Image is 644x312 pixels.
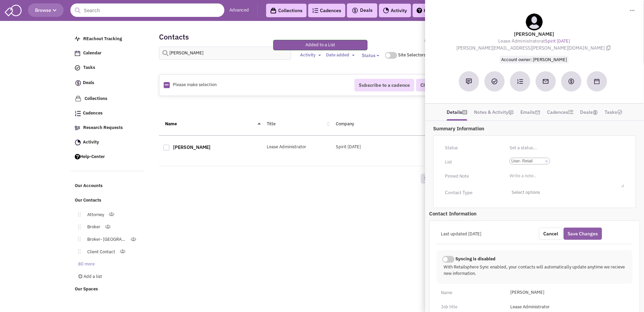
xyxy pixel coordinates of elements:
span: Our Contacts [75,198,101,203]
input: ×User- Retail [552,158,567,164]
a: Broker [80,222,104,232]
img: Schedule a Meeting [594,79,600,84]
button: Deals [350,6,375,15]
a: [PERSON_NAME] [173,144,211,150]
a: Deals [580,107,598,117]
a: Our Spaces [71,283,145,296]
span: Collections [85,96,107,101]
div: Contact Type [441,189,503,196]
a: Name [165,121,177,127]
a: Help-Center [71,151,145,163]
span: Tasks [83,65,95,71]
a: Deals [71,76,145,90]
a: REachout Tracking [71,33,145,46]
a: Activity [379,4,411,17]
a: Broker- [GEOGRAPHIC_DATA] [80,235,130,244]
p: Contact Information [429,210,640,217]
img: Create a deal [568,78,575,85]
button: Cancel [539,228,562,240]
span: Our Spaces [75,286,98,292]
div: Status [441,142,503,153]
input: Search [70,3,224,17]
img: icon-dealamount.png [592,110,598,115]
span: Lease Administrator [498,38,541,44]
div: Name [437,287,502,298]
div: Lease Administrator [262,144,331,150]
img: teammate.png [526,14,543,30]
p: With Retailsphere Sync enabled, your contacts will automatically update anytime we recieve new in... [444,264,625,277]
input: Set a status... [508,142,624,153]
img: icon-email-active-16.png [535,110,540,115]
span: at [498,38,570,44]
img: Activity.png [75,139,81,146]
img: icon-collection-lavender-black.svg [270,7,277,14]
span: Deals [352,7,373,13]
a: Research Requests [71,122,145,134]
a: Collections [71,92,145,105]
strong: Syncing is disabled [455,256,495,262]
a: Details [447,107,467,117]
img: Activity.png [383,7,389,14]
a: Our Contacts [71,194,145,207]
img: Cadences_logo.png [312,8,318,13]
button: Status [358,49,383,61]
img: Send an email [542,78,549,85]
lable: [PERSON_NAME] [433,30,636,37]
span: [PERSON_NAME][EMAIL_ADDRESS][PERSON_NAME][DOMAIN_NAME] [456,45,612,51]
a: Calendar [71,47,145,60]
span: Browse [35,7,57,13]
div: Pinned Note [441,171,503,182]
a: Company [336,121,354,127]
span: REachout Tracking [83,36,122,42]
a: Activity [71,136,145,149]
img: Research.png [75,126,80,130]
img: Move.png [75,249,80,254]
p: Summary Information [433,125,636,132]
a: 1 [421,174,431,184]
span: Research Requests [83,125,123,130]
span: Account owner: [PERSON_NAME] [500,56,569,63]
span: Cadences [83,110,103,116]
a: Emails [520,107,540,117]
span: User- Retail [511,158,543,164]
a: 80 more [71,259,99,269]
span: Status [362,52,376,58]
a: Title [267,121,276,127]
div: Spirit [DATE] [331,144,435,150]
div: List [441,157,503,167]
a: Our Accounts [71,180,145,192]
a: × [545,158,548,164]
img: icon-collection-lavender.png [75,95,82,102]
img: icon-deals.svg [75,79,82,87]
a: Cadences [308,4,345,17]
img: help.png [75,154,80,159]
img: help.png [417,8,422,13]
a: Add a list [71,272,143,282]
button: Activity [298,52,323,59]
img: Move.png [75,225,80,229]
img: Calendar.png [75,51,80,56]
img: icon-deals.svg [352,6,358,15]
h2: Contacts [159,34,189,40]
img: Rectangle.png [164,82,170,88]
img: SmartAdmin [5,3,22,16]
img: Move.png [75,237,80,241]
a: Attorney [80,210,108,220]
img: Move.png [75,212,80,217]
span: Our Accounts [75,183,103,189]
a: Cadences [547,107,573,117]
img: Add a note [466,78,472,84]
a: Advanced [229,7,249,14]
a: Collections [266,4,307,17]
img: Cadences_logo.png [75,111,81,116]
a: Tasks [71,61,145,74]
div: Last updated [DATE] [437,228,535,240]
span: Activity [300,52,316,58]
a: Client Contact [80,247,119,257]
a: Cadences [71,107,145,120]
a: Spirit [DATE] [545,38,570,45]
a: Notes & Activity [474,107,514,117]
span: Select options [508,187,624,198]
span: Activity [83,139,99,145]
span: Please make selection [173,82,217,87]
